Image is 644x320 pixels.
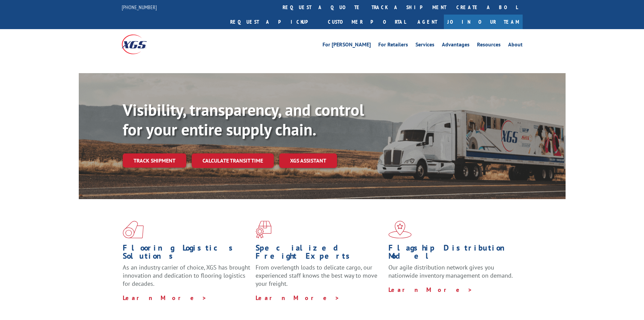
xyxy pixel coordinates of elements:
a: Services [415,42,434,49]
h1: Flooring Logistics Solutions [123,244,251,263]
img: xgs-icon-flagship-distribution-model-red [388,221,412,238]
span: As an industry carrier of choice, XGS has brought innovation and dedication to flooring logistics... [123,263,250,287]
a: Track shipment [123,153,186,168]
img: xgs-icon-total-supply-chain-intelligence-red [123,221,144,238]
a: XGS ASSISTANT [279,153,337,168]
a: Join Our Team [444,15,523,29]
span: Our agile distribution network gives you nationwide inventory management on demand. [388,263,513,279]
a: Learn More > [388,286,473,294]
img: xgs-icon-focused-on-flooring-red [256,221,271,238]
b: Visibility, transparency, and control for your entire supply chain. [123,99,364,140]
a: Calculate transit time [192,153,274,168]
a: Agent [411,15,444,29]
p: From overlength loads to delicate cargo, our experienced staff knows the best way to move your fr... [256,263,383,294]
a: Learn More > [256,294,340,302]
a: For Retailers [378,42,408,49]
h1: Flagship Distribution Model [388,244,516,263]
a: About [508,42,523,49]
a: Customer Portal [323,15,411,29]
a: Request a pickup [225,15,323,29]
a: For [PERSON_NAME] [323,42,371,49]
a: [PHONE_NUMBER] [122,4,157,10]
a: Advantages [442,42,470,49]
a: Learn More > [123,294,207,302]
a: Resources [477,42,501,49]
h1: Specialized Freight Experts [256,244,383,263]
